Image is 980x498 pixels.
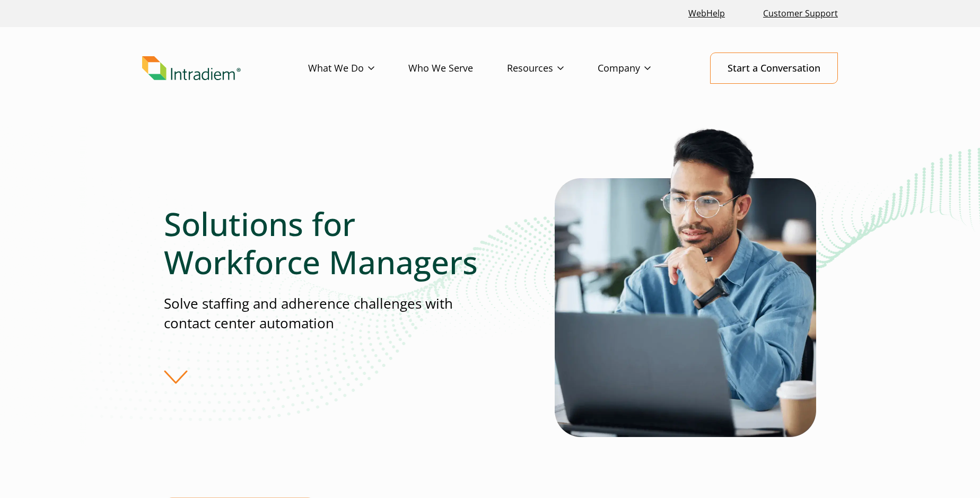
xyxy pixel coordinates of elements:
a: What We Do [308,53,408,84]
img: automated workforce management male looking at laptop computer [555,126,816,437]
a: Start a Conversation [710,53,838,84]
a: Who We Serve [408,53,507,84]
img: Intradiem [142,56,241,81]
a: Link to homepage of Intradiem [142,56,308,81]
p: Solve staffing and adherence challenges with contact center automation [164,294,489,334]
a: Resources [507,53,598,84]
h1: Solutions for Workforce Managers [164,205,489,281]
a: Customer Support [759,2,842,25]
a: Link opens in a new window [684,2,729,25]
a: Company [598,53,685,84]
